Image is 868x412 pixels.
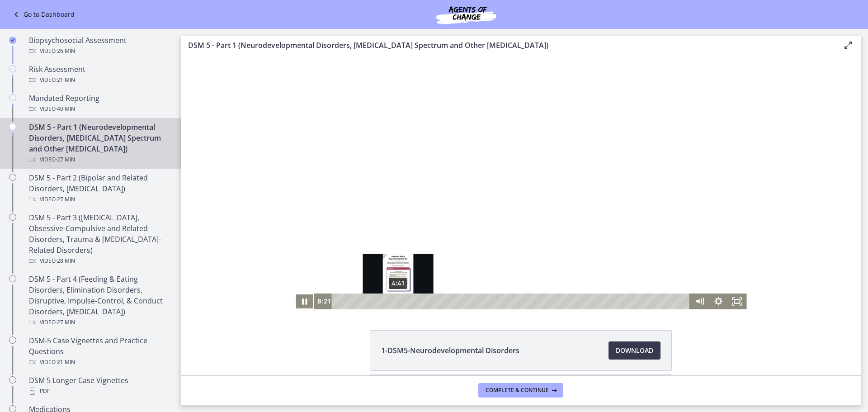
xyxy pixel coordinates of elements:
button: Complete & continue [478,383,563,398]
div: DSM 5 - Part 2 (Bipolar and Related Disorders, [MEDICAL_DATA]) [29,172,170,205]
span: 1-DSM5-Neurodevelopmental Disorders [381,345,519,356]
div: DSM 5 - Part 1 (Neurodevelopmental Disorders, [MEDICAL_DATA] Spectrum and Other [MEDICAL_DATA]) [29,122,170,165]
a: Go to Dashboard [11,9,75,20]
div: PDF [29,386,170,397]
div: Risk Assessment [29,64,170,85]
div: Video [29,154,170,165]
div: Video [29,256,170,266]
h3: DSM 5 - Part 1 (Neurodevelopmental Disorders, [MEDICAL_DATA] Spectrum and Other [MEDICAL_DATA]) [188,40,828,51]
div: DSM 5 - Part 4 (Feeding & Eating Disorders, Elimination Disorders, Disruptive, Impulse-Control, &... [29,274,170,328]
button: Show settings menu [528,238,547,254]
img: Agents of Change [412,4,520,25]
span: · 21 min [56,357,75,368]
div: Video [29,46,170,57]
div: Video [29,194,170,205]
span: · 26 min [56,46,75,57]
div: Biopsychosocial Assessment [29,35,170,57]
div: DSM 5 Longer Case Vignettes [29,375,170,397]
span: Download [616,345,653,356]
i: Completed [9,37,16,44]
span: · 28 min [56,256,75,266]
span: · 27 min [56,154,75,165]
div: Video [29,357,170,368]
div: DSM 5 - Part 3 ([MEDICAL_DATA], Obsessive-Compulsive and Related Disorders, Trauma & [MEDICAL_DAT... [29,212,170,266]
span: · 27 min [56,317,75,328]
iframe: Video Lesson [181,55,861,309]
button: Fullscreen [547,238,566,254]
span: · 21 min [56,75,75,85]
span: · 27 min [56,194,75,205]
span: · 40 min [56,104,75,114]
a: Download [609,341,660,360]
div: Video [29,317,170,328]
div: Video [29,104,170,114]
div: Video [29,75,170,85]
div: DSM-5 Case Vignettes and Practice Questions [29,335,170,368]
span: Complete & continue [486,387,549,394]
div: Mandated Reporting [29,93,170,114]
button: Mute [509,238,528,254]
